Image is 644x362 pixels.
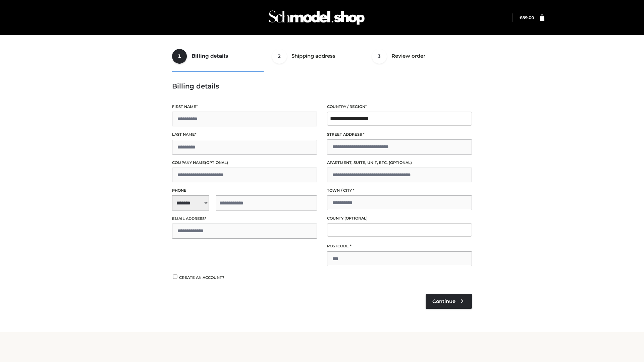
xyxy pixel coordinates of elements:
[520,15,534,20] bdi: 89.00
[520,15,522,20] span: £
[327,215,472,222] label: County
[172,160,317,166] label: Company name
[327,131,472,138] label: Street address
[344,216,368,221] span: (optional)
[172,82,472,90] h3: Billing details
[327,187,472,194] label: Town / City
[172,104,317,110] label: First name
[205,160,228,165] span: (optional)
[172,131,317,138] label: Last name
[327,160,472,166] label: Apartment, suite, unit, etc.
[266,4,367,31] img: Schmodel Admin 964
[179,275,224,280] span: Create an account?
[432,298,455,304] span: Continue
[520,15,534,20] a: £89.00
[172,216,317,222] label: Email address
[327,104,472,110] label: Country / Region
[327,243,472,249] label: Postcode
[426,294,472,309] a: Continue
[172,275,178,279] input: Create an account?
[389,160,412,165] span: (optional)
[172,187,317,194] label: Phone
